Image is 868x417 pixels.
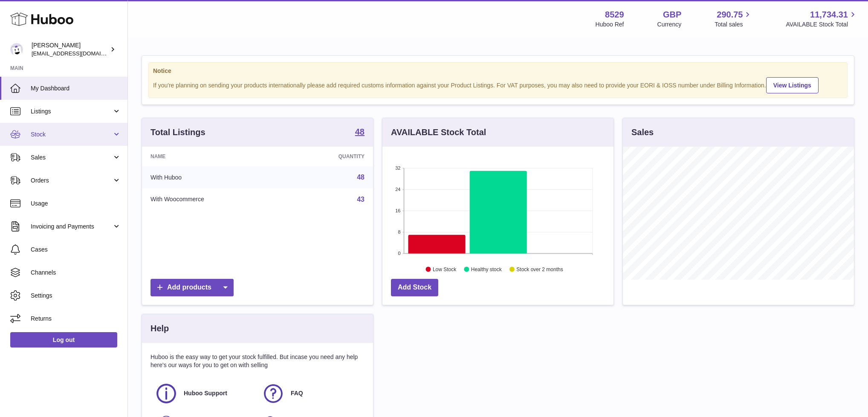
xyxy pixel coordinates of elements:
span: Usage [31,200,121,208]
span: Channels [31,269,121,277]
a: 48 [355,127,365,138]
text: 8 [398,229,400,235]
span: Orders [31,177,112,185]
text: Stock over 2 months [516,266,563,272]
span: Settings [31,292,121,300]
a: Huboo Support [155,382,253,405]
div: [PERSON_NAME] [32,41,108,58]
span: Returns [31,315,121,323]
td: With Huboo [142,166,285,188]
a: View Listings [766,77,819,93]
div: Currency [657,20,682,29]
a: FAQ [262,382,360,405]
a: Add Stock [391,279,438,296]
text: 0 [398,251,400,256]
h3: Total Listings [150,127,205,138]
text: 16 [395,208,400,213]
div: Huboo Ref [596,20,624,29]
strong: 8529 [605,9,624,20]
a: 48 [357,174,365,181]
strong: 48 [355,127,365,136]
span: Cases [31,246,121,254]
span: [EMAIL_ADDRESS][DOMAIN_NAME] [32,50,125,57]
p: Huboo is the easy way to get your stock fulfilled. But incase you need any help here's our ways f... [150,353,365,369]
h3: Help [150,323,169,334]
span: Invoicing and Payments [31,223,112,231]
h3: Sales [631,127,654,138]
span: Listings [31,107,112,116]
th: Name [142,147,285,166]
a: 290.75 Total sales [715,9,752,29]
a: 11,734.31 AVAILABLE Stock Total [786,9,858,29]
span: Stock [31,130,112,139]
img: admin@redgrass.ch [10,43,23,56]
td: With Woocommerce [142,188,285,211]
text: Low Stock [433,266,457,272]
span: Sales [31,153,112,162]
span: My Dashboard [31,84,121,93]
h3: AVAILABLE Stock Total [391,127,486,138]
div: If you're planning on sending your products internationally please add required customs informati... [153,76,843,93]
text: Healthy stock [471,266,502,272]
a: Log out [10,332,117,347]
span: FAQ [291,389,303,397]
a: Add products [150,279,234,296]
span: Total sales [715,20,752,29]
a: 43 [357,196,365,203]
strong: Notice [153,67,843,75]
th: Quantity [285,147,373,166]
span: 11,734.31 [810,9,848,20]
span: Huboo Support [184,389,227,397]
span: AVAILABLE Stock Total [786,20,858,29]
text: 32 [395,165,400,171]
strong: GBP [663,9,681,20]
text: 24 [395,187,400,192]
span: 290.75 [717,9,743,20]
